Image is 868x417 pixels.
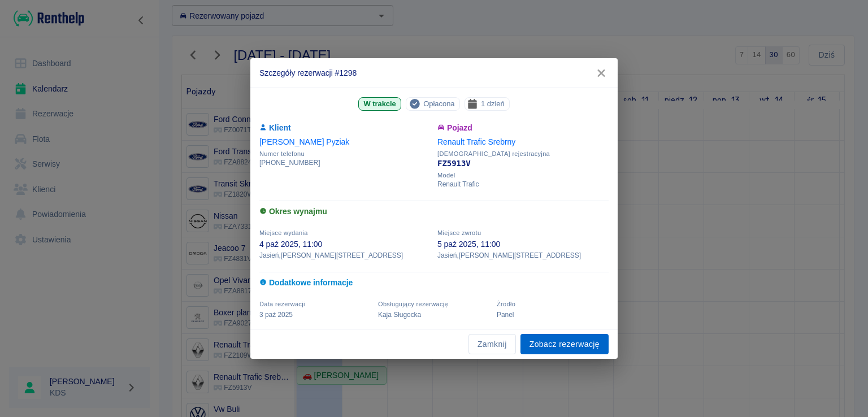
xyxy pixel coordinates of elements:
span: Numer telefonu [259,150,431,158]
a: [PERSON_NAME] Pyziak [259,137,349,146]
span: Model [437,172,609,179]
p: Panel [497,310,609,320]
p: [PHONE_NUMBER] [259,158,431,168]
h6: Okres wynajmu [259,206,609,218]
h6: Klient [259,122,431,134]
span: 1 dzień [476,98,509,110]
p: Kaja Sługocka [378,310,490,320]
p: 4 paź 2025, 11:00 [259,238,431,250]
p: Renault Trafic [437,179,609,189]
span: Miejsce wydania [259,229,308,236]
span: Miejsce zwrotu [437,229,481,236]
h6: Pojazd [437,122,609,134]
p: Jasień , [PERSON_NAME][STREET_ADDRESS] [259,250,431,260]
button: Zamknij [468,334,516,355]
p: Jasień , [PERSON_NAME][STREET_ADDRESS] [437,250,609,260]
span: [DEMOGRAPHIC_DATA] rejestracyjna [437,150,609,158]
a: Renault Trafic Srebrny [437,137,515,146]
span: Opłacona [419,98,459,110]
h2: Szczegóły rezerwacji #1298 [250,58,618,88]
span: Obsługujący rezerwację [378,301,448,307]
span: Data rezerwacji [259,301,305,307]
span: W trakcie [359,98,400,110]
p: 3 paź 2025 [259,310,371,320]
p: 5 paź 2025, 11:00 [437,238,609,250]
a: Zobacz rezerwację [520,334,609,355]
h6: Dodatkowe informacje [259,277,609,289]
span: Żrodło [497,301,515,307]
p: FZ5913V [437,158,609,170]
